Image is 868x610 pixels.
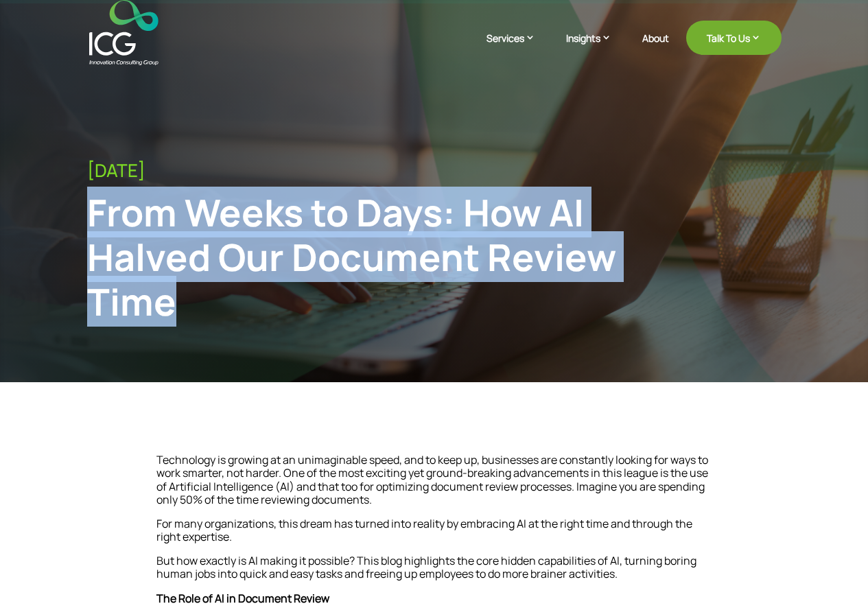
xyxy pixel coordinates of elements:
[642,33,669,65] a: About
[87,160,782,181] div: [DATE]
[156,591,329,606] strong: The Role of AI in Document Review
[686,21,782,55] a: Talk To Us
[156,517,712,554] p: For many organizations, this dream has turned into reality by embracing AI at the right time and ...
[566,31,625,65] a: Insights
[156,454,712,517] p: Technology is growing at an unimaginable speed, and to keep up, businesses are constantly looking...
[486,31,549,65] a: Services
[156,554,712,591] p: But how exactly is AI making it possible? This blog highlights the core hidden capabilities of AI...
[87,190,622,323] div: From Weeks to Days: How AI Halved Our Document Review Time
[640,462,868,610] iframe: Chat Widget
